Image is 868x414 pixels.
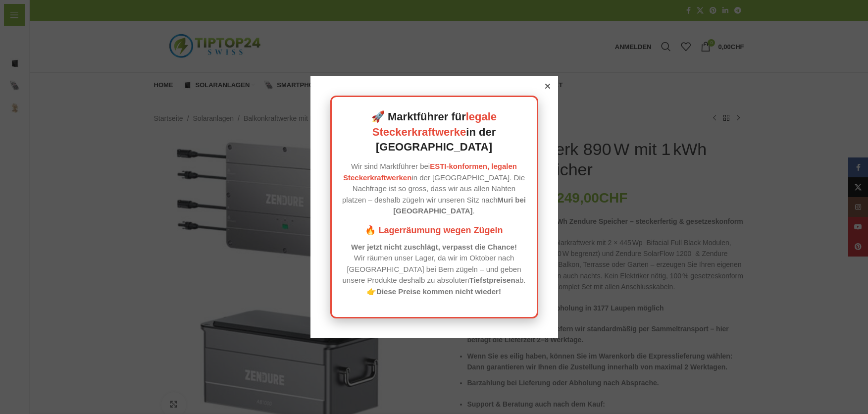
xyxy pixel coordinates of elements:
[343,162,517,182] a: ESTI-konformen, legalen Steckerkraftwerken
[342,242,527,298] p: Wir räumen unser Lager, da wir im Oktober nach [GEOGRAPHIC_DATA] bei Bern zügeln – und geben unse...
[376,287,501,296] strong: Diese Preise kommen nicht wieder!
[351,243,517,251] strong: Wer jetzt nicht zuschlägt, verpasst die Chance!
[469,276,515,284] strong: Tiefstpreisen
[342,109,527,155] h2: 🚀 Marktführer für in der [GEOGRAPHIC_DATA]
[372,110,497,138] a: legale Steckerkraftwerke
[342,161,527,217] p: Wir sind Marktführer bei in der [GEOGRAPHIC_DATA]. Die Nachfrage ist so gross, dass wir aus allen...
[342,224,527,237] h3: 🔥 Lagerräumung wegen Zügeln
